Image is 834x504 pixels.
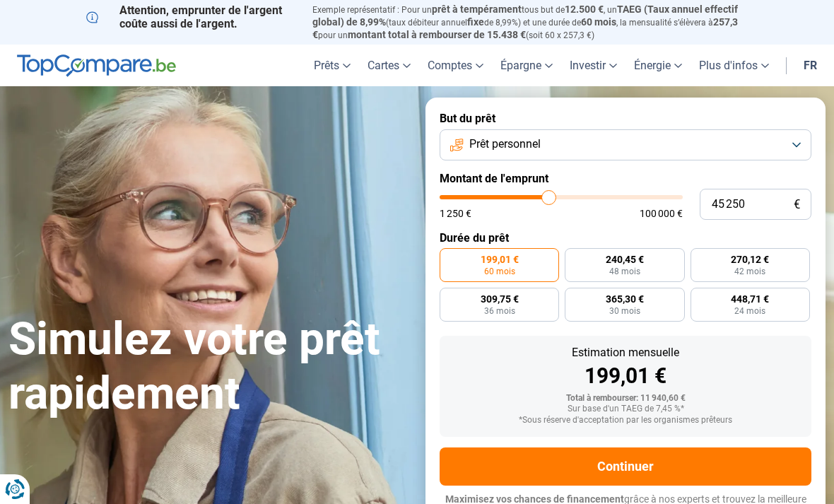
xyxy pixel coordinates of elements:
span: 257,3 € [312,16,738,40]
span: 30 mois [609,307,640,315]
span: 60 mois [484,267,515,276]
a: Énergie [625,45,691,86]
p: Attention, emprunter de l'argent coûte aussi de l'argent. [86,4,295,30]
label: Durée du prêt [440,231,811,245]
span: 240,45 € [606,254,644,264]
span: 60 mois [581,16,616,28]
span: 270,12 € [731,254,769,264]
span: TAEG (Taux annuel effectif global) de 8,99% [312,4,738,28]
span: 48 mois [609,267,640,276]
a: Prêts [305,45,359,86]
span: 309,75 € [481,294,519,304]
span: 365,30 € [606,294,644,304]
label: Montant de l'emprunt [440,172,811,185]
span: 42 mois [734,267,765,276]
a: fr [795,45,826,86]
button: Continuer [440,447,811,486]
button: Prêt personnel [440,129,811,160]
span: 36 mois [484,307,515,315]
img: TopCompare [17,54,176,77]
span: € [794,199,800,211]
span: prêt à tempérament [432,4,522,15]
div: Sur base d'un TAEG de 7,45 %* [451,404,800,414]
div: Total à rembourser: 11 940,60 € [451,394,800,404]
span: 1 250 € [440,209,471,218]
a: Plus d'infos [691,45,777,86]
span: Prêt personnel [469,136,541,152]
a: Comptes [419,45,492,86]
h1: Simulez votre prêt rapidement [8,312,409,421]
span: 199,01 € [481,254,519,264]
span: 24 mois [734,307,765,315]
label: But du prêt [440,112,811,125]
span: 12.500 € [565,4,604,15]
div: *Sous réserve d'acceptation par les organismes prêteurs [451,416,800,426]
a: Investir [561,45,625,86]
div: 199,01 € [451,365,800,387]
span: montant total à rembourser de 15.438 € [348,29,526,40]
div: Estimation mensuelle [451,347,800,358]
p: Exemple représentatif : Pour un tous but de , un (taux débiteur annuel de 8,99%) et une durée de ... [312,4,748,41]
a: Cartes [359,45,419,86]
a: Épargne [492,45,561,86]
span: 100 000 € [640,209,683,218]
span: 448,71 € [731,294,769,304]
span: fixe [467,16,484,28]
